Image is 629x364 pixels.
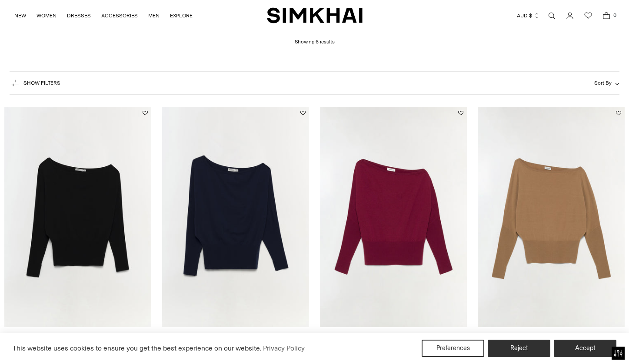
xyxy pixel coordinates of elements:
[23,80,60,86] span: Show Filters
[594,78,619,88] button: Sort By
[611,11,619,19] span: 0
[554,340,616,357] button: Accept
[598,7,615,24] a: Open cart modal
[267,7,363,24] a: SIMKHAI
[561,7,579,24] a: Go to the account page
[517,6,540,25] button: AUD $
[67,6,91,25] a: DRESSES
[10,76,60,90] button: Show Filters
[14,6,26,25] a: NEW
[148,6,160,25] a: MEN
[101,6,138,25] a: ACCESSORIES
[543,7,560,24] a: Open search modal
[37,6,57,25] a: WOMEN
[579,7,597,24] a: Wishlist
[488,340,550,357] button: Reject
[13,344,262,352] span: This website uses cookies to ensure you get the best experience on our website.
[422,340,484,357] button: Preferences
[170,6,193,25] a: EXPLORE
[594,80,612,86] span: Sort By
[295,32,335,45] h1: Showing 6 results
[262,342,306,355] a: Privacy Policy (opens in a new tab)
